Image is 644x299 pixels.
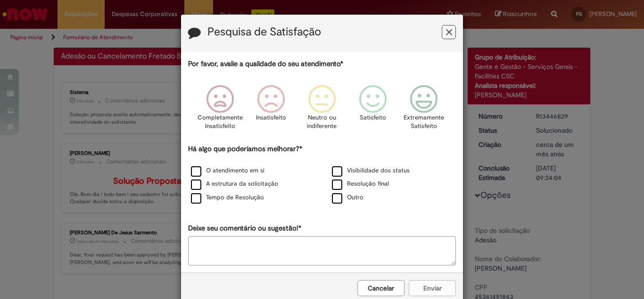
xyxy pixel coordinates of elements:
[188,223,301,233] label: Deixe seu comentário ou sugestão!*
[191,166,264,175] label: O atendimento em si
[247,78,295,143] div: Insatisfeito
[404,113,444,131] p: Extremamente Satisfeito
[196,78,244,143] div: Completamente Insatisfeito
[305,113,339,131] p: Neutro ou indiferente
[298,78,346,143] div: Neutro ou indiferente
[357,280,405,296] button: Cancelar
[191,193,264,202] label: Tempo de Resolução
[191,179,278,188] label: A estrutura da solicitação
[400,78,448,143] div: Extremamente Satisfeito
[349,78,397,143] div: Satisfeito
[188,59,343,69] label: Por favor, avalie a qualidade do seu atendimento*
[198,113,243,131] p: Completamente Insatisfeito
[332,179,389,188] label: Resolução final
[256,113,286,122] p: Insatisfeito
[332,193,363,202] label: Outro
[188,144,456,205] div: Há algo que poderíamos melhorar?*
[207,26,321,38] label: Pesquisa de Satisfação
[332,166,410,175] label: Visibilidade dos status
[360,113,386,122] p: Satisfeito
